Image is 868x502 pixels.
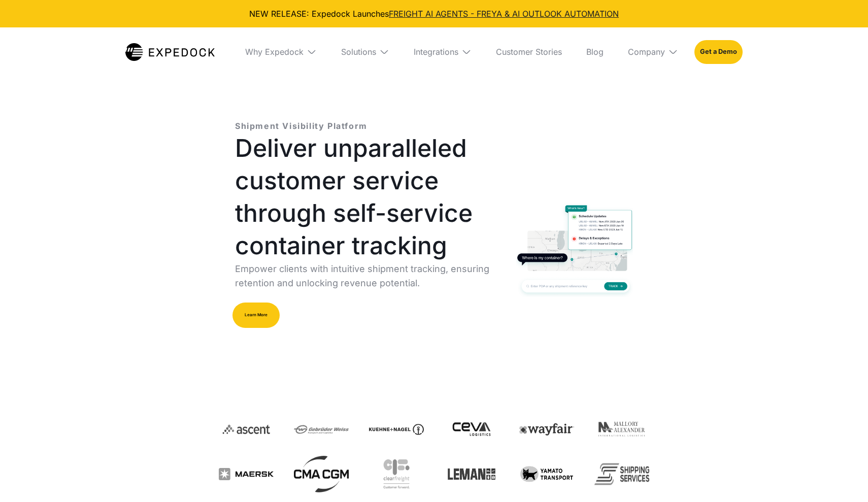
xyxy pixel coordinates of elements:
[235,262,500,290] p: Empower clients with intuitive shipment tracking, ensuring retention and unlocking revenue potent...
[333,27,397,76] div: Solutions
[389,9,619,19] a: FREIGHT AI AGENTS - FREYA & AI OUTLOOK AUTOMATION
[235,120,368,132] p: Shipment Visibility Platform
[488,27,570,76] a: Customer Stories
[620,27,686,76] div: Company
[232,303,280,328] a: Learn More
[341,47,376,57] div: Solutions
[8,8,860,19] div: NEW RELEASE: Expedock Launches
[414,47,458,57] div: Integrations
[235,132,500,262] h1: Deliver unparalleled customer service through self-service container tracking
[406,27,480,76] div: Integrations
[237,27,325,76] div: Why Expedock
[245,47,304,57] div: Why Expedock
[694,40,743,63] a: Get a Demo
[578,27,612,76] a: Blog
[628,47,665,57] div: Company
